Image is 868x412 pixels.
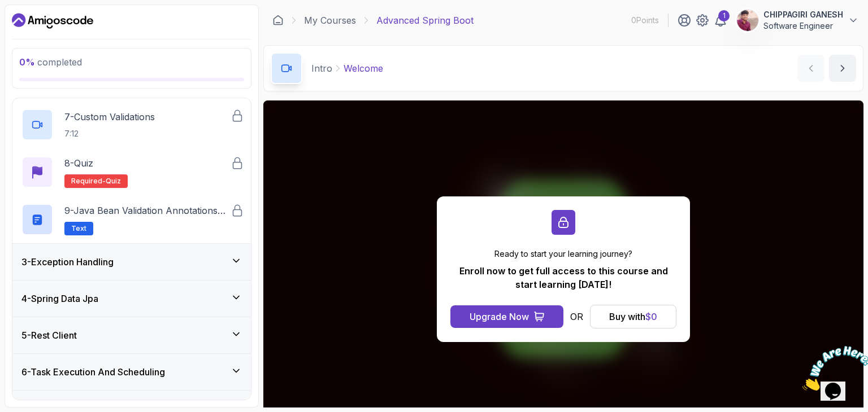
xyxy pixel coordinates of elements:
img: Chat attention grabber [5,5,75,49]
span: 0 % [19,56,35,68]
p: Advanced Spring Boot [376,14,474,27]
h3: 4 - Spring Data Jpa [21,292,98,305]
p: Intro [311,62,332,75]
a: Dashboard [12,12,93,30]
button: 4-Spring Data Jpa [12,280,251,317]
span: completed [19,56,82,68]
p: 9 - Java Bean Validation Annotations Cheat Sheet [64,204,231,217]
a: Dashboard [272,15,284,26]
button: 8-QuizRequired-quiz [21,156,242,188]
button: 9-Java Bean Validation Annotations Cheat SheetText [21,204,242,235]
div: 1 [718,10,730,21]
button: Buy with$0 [590,305,676,328]
button: user profile imageCHIPPAGIRI GANESHSoftware Engineer [736,9,859,32]
span: quiz [106,177,121,186]
p: CHIPPAGIRI GANESH [763,9,843,20]
p: Software Engineer [763,20,843,32]
p: Ready to start your learning journey? [450,248,676,260]
p: 0 Points [631,15,659,26]
h3: 5 - Rest Client [21,328,77,342]
p: 7:12 [64,128,155,139]
button: 7-Custom Validations7:12 [21,109,242,141]
button: 3-Exception Handling [12,244,251,280]
div: Buy with [609,310,657,323]
img: user profile image [737,10,758,31]
span: $ 0 [645,311,657,322]
p: Welcome [344,62,383,75]
span: 1 [5,5,9,14]
p: 8 - Quiz [64,156,93,170]
button: 5-Rest Client [12,317,251,353]
iframe: chat widget [798,341,868,395]
a: My Courses [304,14,356,27]
p: Enroll now to get full access to this course and start learning [DATE]! [450,264,676,291]
button: next content [829,55,856,82]
h3: 6 - Task Execution And Scheduling [21,365,165,379]
p: 7 - Custom Validations [64,110,155,124]
button: previous content [797,55,824,82]
span: Text [71,224,86,233]
button: 6-Task Execution And Scheduling [12,354,251,390]
div: Upgrade Now [470,310,529,323]
p: OR [570,310,583,323]
button: Upgrade Now [450,305,563,328]
a: 1 [714,14,727,27]
h3: 3 - Exception Handling [21,255,114,269]
span: Required- [71,177,106,186]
